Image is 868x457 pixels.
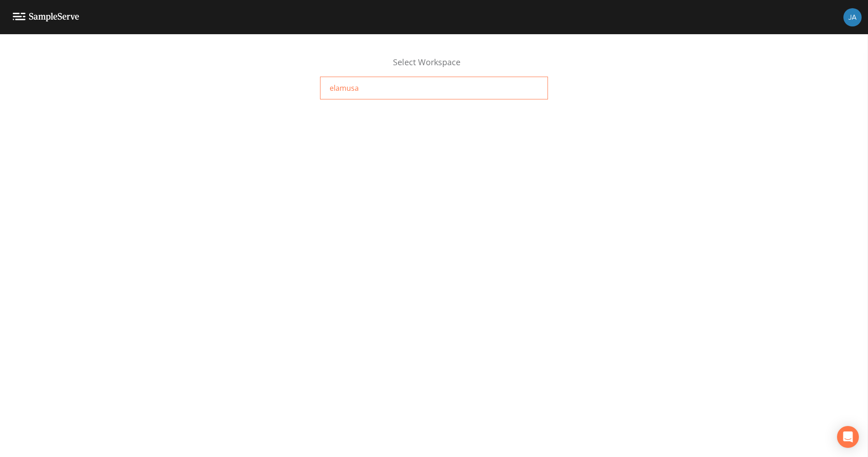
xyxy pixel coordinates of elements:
img: logo [13,13,79,21]
a: elamusa [320,77,548,99]
img: 747fbe677637578f4da62891070ad3f4 [843,8,862,26]
div: Open Intercom Messenger [837,426,859,448]
div: Select Workspace [320,56,548,77]
span: elamusa [330,83,359,93]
